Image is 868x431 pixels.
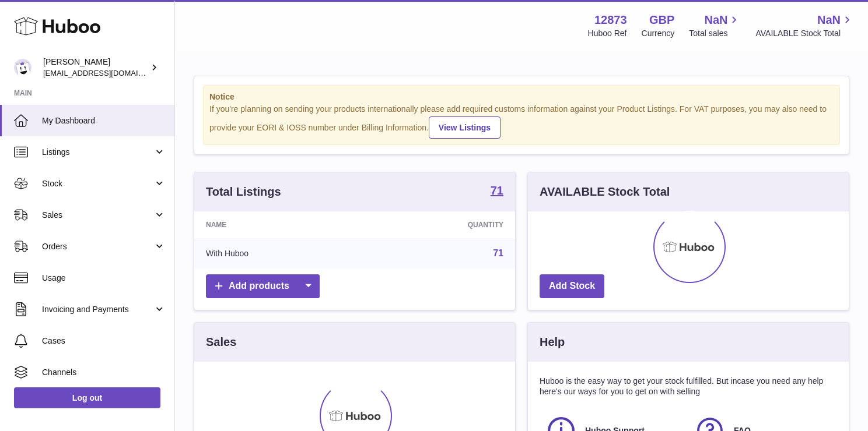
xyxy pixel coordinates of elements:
a: 71 [493,248,503,258]
td: With Huboo [194,238,363,269]
span: Listings [42,147,153,158]
a: 71 [491,185,503,199]
strong: 12873 [594,12,627,28]
a: View Listings [429,116,501,139]
strong: 71 [491,185,503,196]
span: Sales [42,210,153,221]
div: Currency [642,28,675,39]
span: Total sales [689,28,741,39]
span: NaN [817,12,841,28]
div: Huboo Ref [588,28,627,39]
th: Name [194,211,363,238]
span: AVAILABLE Stock Total [755,28,854,39]
span: My Dashboard [42,115,166,126]
div: If you're planning on sending your products internationally please add required customs informati... [209,104,834,139]
th: Quantity [363,211,515,238]
a: NaN Total sales [689,12,741,39]
strong: Notice [209,91,834,103]
h3: Sales [206,334,236,350]
p: Huboo is the easy way to get your stock fulfilled. But incase you need any help here's our ways f... [540,376,837,398]
a: Log out [14,387,160,408]
a: NaN AVAILABLE Stock Total [755,12,854,39]
div: [PERSON_NAME] [43,56,148,79]
a: Add Stock [540,274,604,298]
span: Stock [42,178,153,189]
h3: Total Listings [206,184,281,200]
a: Add products [206,274,320,298]
span: NaN [704,12,727,28]
span: Usage [42,273,166,284]
span: [EMAIL_ADDRESS][DOMAIN_NAME] [43,68,171,77]
span: Invoicing and Payments [42,304,153,315]
span: Cases [42,335,166,347]
img: tikhon.oleinikov@sleepandglow.com [14,59,32,76]
span: Channels [42,367,166,378]
h3: AVAILABLE Stock Total [540,184,670,200]
h3: Help [540,334,565,350]
strong: GBP [649,12,674,28]
span: Orders [42,241,153,252]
